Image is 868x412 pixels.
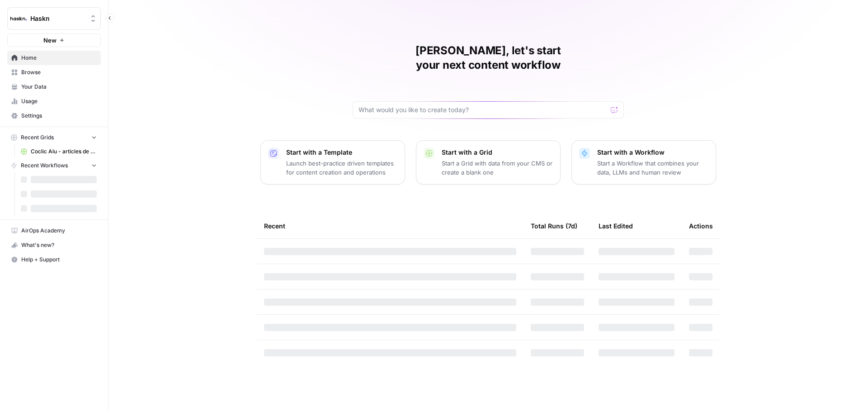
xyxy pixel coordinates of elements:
p: Start a Workflow that combines your data, LLMs and human review [597,159,708,177]
div: Total Runs (7d) [531,213,577,238]
span: AirOps Academy [21,227,97,235]
span: Coclic Alu - articles de blog Grid [31,147,97,156]
span: Your Data [21,83,97,91]
a: Usage [7,94,101,109]
span: Recent Grids [21,133,54,142]
button: Start with a GridStart a Grid with data from your CMS or create a blank one [416,140,561,185]
a: Browse [7,65,101,80]
button: What's new? [7,238,101,252]
div: Actions [689,213,713,238]
p: Start with a Template [286,148,397,157]
div: What's new? [8,238,100,252]
span: Home [21,54,97,62]
a: Home [7,51,101,65]
img: Haskn Logo [10,10,27,27]
span: Help + Support [21,256,97,264]
a: Coclic Alu - articles de blog Grid [17,144,101,159]
button: Start with a WorkflowStart a Workflow that combines your data, LLMs and human review [571,140,716,185]
span: Settings [21,112,97,120]
button: Help + Support [7,252,101,267]
button: Recent Grids [7,131,101,144]
span: Haskn [30,14,85,23]
div: Recent [264,213,516,238]
button: Workspace: Haskn [7,7,101,30]
button: Recent Workflows [7,159,101,172]
button: New [7,33,101,47]
span: Browse [21,68,97,76]
button: Start with a TemplateLaunch best-practice driven templates for content creation and operations [260,140,405,185]
p: Start with a Grid [442,148,553,157]
a: AirOps Academy [7,223,101,238]
div: Last Edited [599,213,633,238]
span: Recent Workflows [21,161,68,170]
input: What would you like to create today? [359,105,607,114]
p: Launch best-practice driven templates for content creation and operations [286,159,397,177]
a: Settings [7,109,101,123]
span: New [43,36,57,45]
h1: [PERSON_NAME], let's start your next content workflow [353,43,624,72]
span: Usage [21,97,97,105]
p: Start a Grid with data from your CMS or create a blank one [442,159,553,177]
a: Your Data [7,80,101,94]
p: Start with a Workflow [597,148,708,157]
